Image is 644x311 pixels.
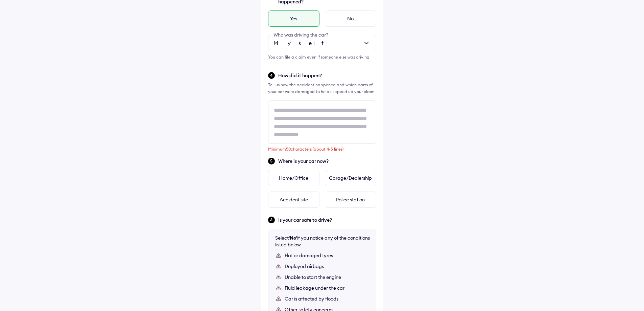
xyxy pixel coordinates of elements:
[268,10,319,27] div: Yes
[268,54,376,61] div: You can file a claim even if someone else was driving
[285,295,369,302] div: Car is affected by floods
[285,263,369,270] div: Deployed airbags
[278,158,376,164] span: Where is your car now?
[278,72,376,79] span: How did it happen?
[285,252,369,259] div: Flat or damaged tyres
[268,192,319,208] div: Accident site
[268,147,376,152] div: Minimum 50 characters (about 4-5 lines)
[268,82,376,95] div: Tell us how the accident happened and which parts of your car were damaged to help us speed up yo...
[285,285,369,291] div: Fluid leakage under the car
[325,192,376,208] div: Police station
[325,170,376,186] div: Garage/Dealership
[273,40,329,46] span: Myself
[285,274,369,281] div: Unable to start the engine
[289,235,297,241] b: 'No'
[325,10,376,27] div: No
[268,170,319,186] div: Home/Office
[275,235,370,248] div: Select if you notice any of the conditions listed below
[278,217,376,223] span: Is your car safe to drive?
